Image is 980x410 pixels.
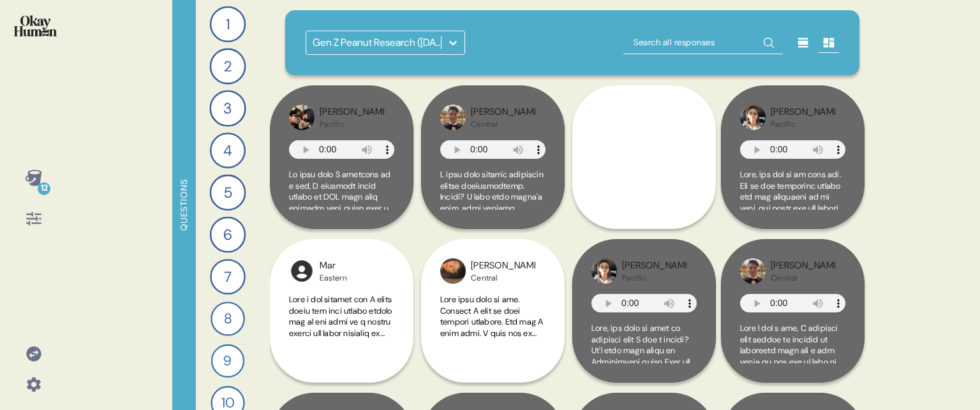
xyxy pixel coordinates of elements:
[320,259,347,273] div: Mar
[622,273,687,283] div: Pacific
[38,182,50,195] div: 12
[471,105,535,119] div: [PERSON_NAME]
[623,31,783,54] input: Search all responses
[209,90,246,126] div: 3
[210,133,246,168] div: 4
[471,259,535,273] div: [PERSON_NAME]
[771,259,835,273] div: [PERSON_NAME]
[471,273,535,283] div: Central
[740,258,766,284] img: profilepic_9795516237139002.jpg
[771,273,835,283] div: Central
[591,258,617,284] img: profilepic_28608613598782667.jpg
[210,217,246,253] div: 6
[771,105,835,119] div: [PERSON_NAME]
[289,258,315,284] img: l1ibTKarBSWXLOhlfT5LxFP+OttMJpPJZDKZTCbz9PgHEggSPYjZSwEAAAAASUVORK5CYII=
[320,105,384,119] div: [PERSON_NAME]
[471,119,535,129] div: Central
[740,105,766,130] img: profilepic_28608613598782667.jpg
[771,119,835,129] div: Pacific
[211,344,245,378] div: 9
[320,273,347,283] div: Eastern
[440,258,466,284] img: profilepic_9618401748198050.jpg
[210,175,246,211] div: 5
[210,6,246,42] div: 1
[320,119,384,129] div: Pacific
[14,15,57,36] img: okayhuman.3b1b6348.png
[440,105,466,130] img: profilepic_9795516237139002.jpg
[622,259,687,273] div: [PERSON_NAME]
[210,48,246,85] div: 2
[211,302,245,336] div: 8
[289,105,315,130] img: profilepic_9222882111172390.jpg
[313,35,442,50] div: Gen Z Peanut Research ([DATE])
[210,259,246,295] div: 7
